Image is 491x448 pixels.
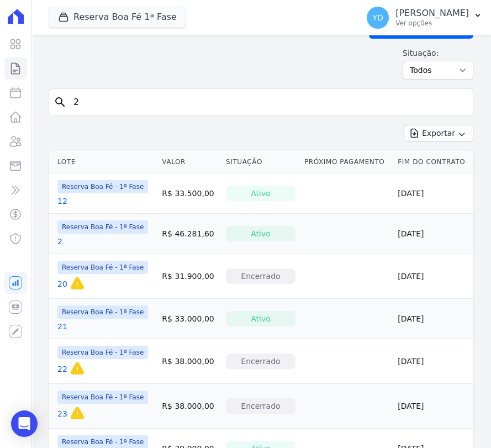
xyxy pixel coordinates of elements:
span: Reserva Boa Fé - 1ª Fase [57,305,148,319]
div: Open Intercom Messenger [11,410,38,437]
td: [DATE] [393,214,473,254]
td: R$ 46.281,60 [157,214,221,254]
button: YD [PERSON_NAME] Ver opções [358,2,491,33]
td: [DATE] [393,254,473,299]
p: [PERSON_NAME] [395,8,469,19]
th: Situação [221,151,300,173]
th: Próximo Pagamento [300,151,393,173]
td: R$ 33.500,00 [157,173,221,214]
th: Fim do Contrato [393,151,473,173]
button: Reserva Boa Fé 1ª Fase [49,7,186,28]
td: [DATE] [393,339,473,384]
a: 12 [57,196,67,207]
p: Ver opções [395,19,469,28]
div: Ativo [226,311,295,326]
td: [DATE] [393,384,473,429]
div: Encerrado [226,268,295,284]
button: Exportar [404,125,473,142]
span: Reserva Boa Fé - 1ª Fase [57,346,148,359]
td: R$ 33.000,00 [157,299,221,339]
span: YD [372,14,383,22]
a: 21 [57,321,67,332]
i: search [54,96,67,109]
th: Lote [49,151,157,173]
td: R$ 38.000,00 [157,384,221,429]
span: Reserva Boa Fé - 1ª Fase [57,220,148,234]
a: 20 [57,278,67,289]
th: Valor [157,151,221,173]
td: R$ 38.000,00 [157,339,221,384]
a: 2 [57,236,62,247]
td: [DATE] [393,299,473,339]
input: Buscar por nome do lote [67,91,468,113]
div: Encerrado [226,354,295,369]
span: Reserva Boa Fé - 1ª Fase [57,180,148,193]
span: Reserva Boa Fé - 1ª Fase [57,391,148,404]
div: Ativo [226,186,295,201]
a: 23 [57,408,67,419]
td: R$ 31.900,00 [157,254,221,299]
a: 22 [57,363,67,375]
div: Ativo [226,226,295,241]
label: Situação: [403,48,473,59]
td: [DATE] [393,173,473,214]
span: Reserva Boa Fé - 1ª Fase [57,261,148,274]
div: Encerrado [226,398,295,414]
